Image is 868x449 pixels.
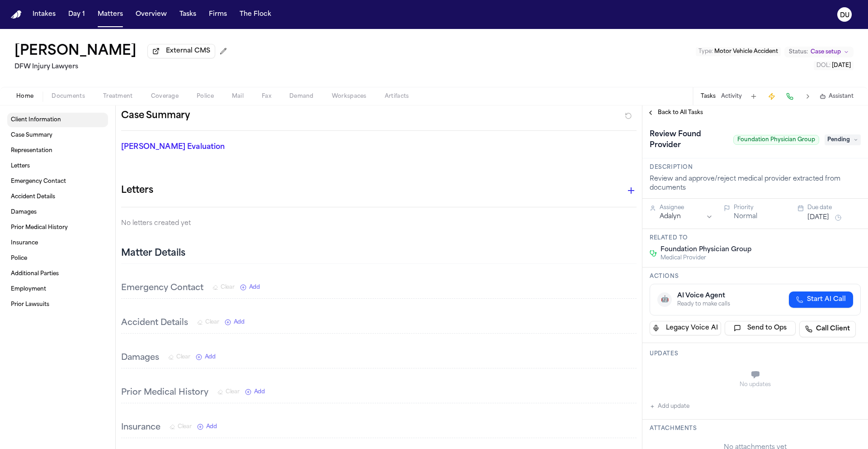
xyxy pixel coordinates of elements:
[660,245,751,254] span: Foundation Physician Group
[820,93,854,100] button: Assistant
[660,254,751,262] span: Medical Provider
[7,220,108,235] a: Prior Medical History
[245,388,265,396] button: Add New
[205,319,219,326] span: Clear
[217,388,240,396] button: Clear Prior Medical History
[262,93,271,100] span: Fax
[733,135,819,145] span: Foundation Physician Group
[14,62,231,72] h2: DFW Injury Lawyers
[196,353,216,361] button: Add New
[7,159,108,173] a: Letters
[197,93,214,100] span: Police
[11,10,22,19] img: Finch Logo
[249,284,260,291] span: Add
[332,93,367,100] span: Workspaces
[205,353,216,361] span: Add
[121,421,160,434] h3: Insurance
[14,43,137,60] button: Edit matter name
[650,425,861,432] h3: Attachments
[132,6,170,23] button: Overview
[16,93,33,100] span: Home
[176,353,190,361] span: Clear
[833,212,844,223] button: Snooze task
[725,321,796,335] button: Send to Ops
[7,282,108,296] a: Employment
[121,183,153,198] h1: Letters
[7,236,108,250] a: Insurance
[650,321,721,335] button: Legacy Voice AI
[650,234,861,242] h3: Related to
[807,213,829,222] button: [DATE]
[151,93,179,100] span: Coverage
[121,218,637,229] p: No letters created yet
[121,387,208,399] h3: Prior Medical History
[829,93,854,100] span: Assistant
[696,47,781,56] button: Edit Type: Motor Vehicle Accident
[816,63,830,68] span: DOL :
[11,10,22,19] a: Home
[7,174,108,189] a: Emergency Contact
[14,43,137,60] h1: [PERSON_NAME]
[226,388,240,396] span: Clear
[121,317,188,330] h3: Accident Details
[121,247,185,260] h2: Matter Details
[197,423,217,430] button: Add New
[7,143,108,158] a: Representation
[784,47,854,57] button: Change status from Case setup
[789,291,853,308] button: Start AI Call
[147,44,215,58] button: External CMS
[734,212,757,221] button: Normal
[170,423,192,430] button: Clear Insurance
[7,267,108,281] a: Additional Parties
[205,6,231,23] button: Firms
[254,388,265,396] span: Add
[650,381,861,388] div: No updates
[232,93,244,100] span: Mail
[811,48,841,56] span: Case setup
[178,423,192,430] span: Clear
[94,6,127,23] button: Matters
[650,164,861,171] h3: Description
[807,204,861,211] div: Due date
[166,47,210,56] span: External CMS
[832,63,851,68] span: [DATE]
[221,284,235,291] span: Clear
[7,205,108,220] a: Damages
[65,6,89,23] button: Day 1
[197,319,219,326] button: Clear Accident Details
[240,284,260,291] button: Add New
[677,291,730,301] div: AI Voice Agent
[121,109,190,123] h2: Case Summary
[642,109,708,116] button: Back to All Tasks
[646,127,730,153] h1: Review Found Provider
[650,175,861,193] div: Review and approve/reject medical provider extracted from documents
[176,6,200,23] button: Tasks
[650,273,861,280] h3: Actions
[721,93,742,100] button: Activity
[29,6,59,23] a: Intakes
[650,401,689,412] button: Add update
[168,353,190,361] button: Clear Damages
[225,319,245,326] button: Add New
[714,49,778,54] span: Motor Vehicle Accident
[799,321,856,337] a: Call Client
[734,204,787,211] div: Priority
[650,350,861,358] h3: Updates
[7,190,108,204] a: Accident Details
[747,90,760,103] button: Add Task
[385,93,409,100] span: Artifacts
[236,6,275,23] button: The Flock
[7,113,108,127] a: Client Information
[765,90,778,103] button: Create Immediate Task
[121,142,286,153] p: [PERSON_NAME] Evaluation
[677,301,730,308] div: Ready to make calls
[212,284,235,291] button: Clear Emergency Contact
[661,295,669,304] span: 🤖
[825,134,861,145] span: Pending
[783,90,796,103] button: Make a Call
